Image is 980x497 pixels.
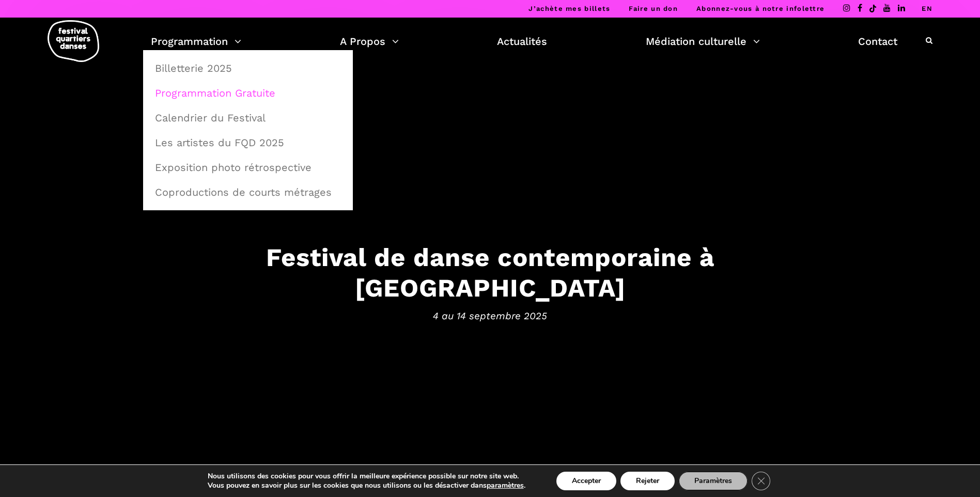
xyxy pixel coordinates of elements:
[620,472,675,490] button: Rejeter
[679,472,748,490] button: Paramètres
[170,308,811,323] span: 4 au 14 septembre 2025
[151,33,241,50] a: Programmation
[922,5,932,12] a: EN
[528,5,610,12] a: J’achète mes billets
[48,20,99,62] img: logo-fqd-med
[858,33,897,50] a: Contact
[208,481,525,490] p: Vous pouvez en savoir plus sur les cookies que nous utilisons ou les désactiver dans .
[646,33,760,50] a: Médiation culturelle
[629,5,678,12] a: Faire un don
[149,81,347,105] a: Programmation Gratuite
[556,472,616,490] button: Accepter
[149,180,347,204] a: Coproductions de courts métrages
[340,33,399,50] a: A Propos
[487,481,524,490] button: paramètres
[149,156,347,179] a: Exposition photo rétrospective
[208,472,525,481] p: Nous utilisons des cookies pour vous offrir la meilleure expérience possible sur notre site web.
[752,472,770,490] button: Close GDPR Cookie Banner
[170,242,811,303] h3: Festival de danse contemporaine à [GEOGRAPHIC_DATA]
[149,131,347,154] a: Les artistes du FQD 2025
[149,56,347,80] a: Billetterie 2025
[696,5,825,12] a: Abonnez-vous à notre infolettre
[149,106,347,130] a: Calendrier du Festival
[497,33,547,50] a: Actualités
